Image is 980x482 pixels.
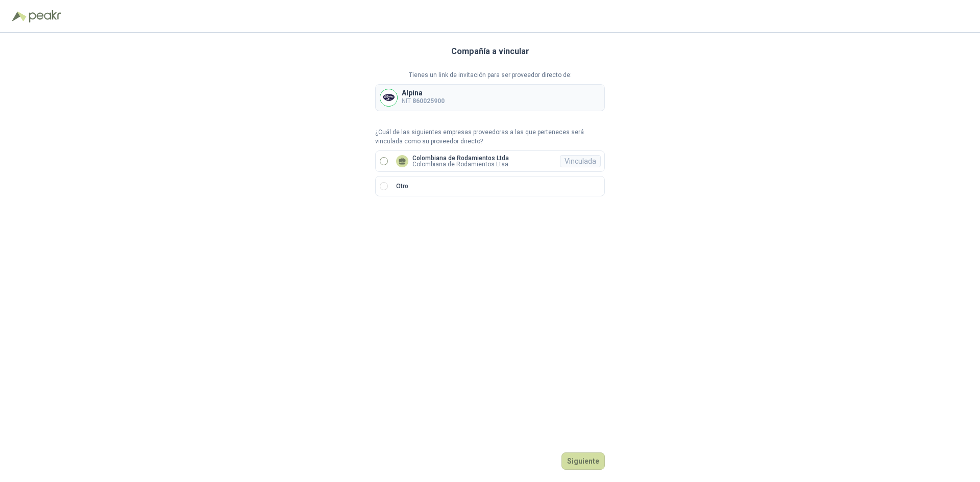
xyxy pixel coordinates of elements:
p: Colombiana de Rodamientos Ltsa [412,161,509,167]
p: Tienes un link de invitación para ser proveedor directo de: [375,70,605,80]
img: Peakr [29,10,61,22]
p: Otro [396,182,408,191]
h3: Compañía a vincular [451,45,529,58]
img: Company Logo [380,89,397,106]
p: Alpina [402,89,445,96]
div: Vinculada [560,155,601,167]
b: 860025900 [412,97,445,105]
button: Siguiente [561,452,605,470]
p: ¿Cuál de las siguientes empresas proveedoras a las que perteneces será vinculada como su proveedo... [375,128,605,147]
p: Colombiana de Rodamientos Ltda [412,155,509,161]
img: Logo [12,11,27,21]
p: NIT [402,96,445,106]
